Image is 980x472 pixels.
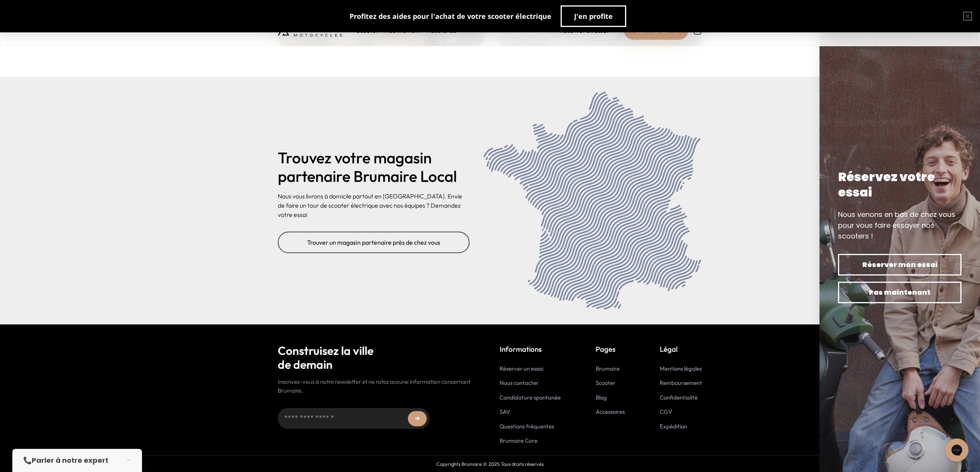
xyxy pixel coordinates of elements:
iframe: Gorgias live chat messenger [941,436,972,464]
button: ➜ [408,411,427,427]
h2: Construisez la ville de demain [278,344,480,371]
a: Remboursement [660,379,702,386]
p: Pages [596,344,625,354]
a: Expédition [660,423,687,430]
a: Accessoires [596,408,625,415]
a: Questions fréquentes [500,423,554,430]
a: Brumaire Care [500,437,537,444]
p: Nous vous livrons à domicile partout en [GEOGRAPHIC_DATA]. Envie de faire un tour de scooter élec... [278,191,470,219]
a: Scooter [596,379,615,386]
a: Trouver un magasin partenaire près de chez vous [278,232,470,253]
a: SAV [500,408,510,415]
a: Blog [596,394,607,401]
h2: Trouvez votre magasin partenaire Brumaire Local [278,148,470,185]
a: Nous contacter [500,379,539,386]
img: scooter électrique - Brumaire [482,89,702,312]
a: Réserver un essai [500,365,543,372]
a: CGV [660,408,672,415]
a: Confidentialité [660,394,698,401]
a: Mentions légales [660,365,702,372]
p: Légal [660,344,702,354]
p: Inscrivez-vous à notre newsletter et ne ratez aucune information concernant Brumaire. [278,378,480,395]
a: Brumaire [596,365,620,372]
a: Candidature spontanée [500,394,561,401]
input: Adresse email... [278,408,429,429]
p: Copyrights Brumaire © 2025 Tous droits réservés [49,460,931,468]
p: Informations [500,344,561,354]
